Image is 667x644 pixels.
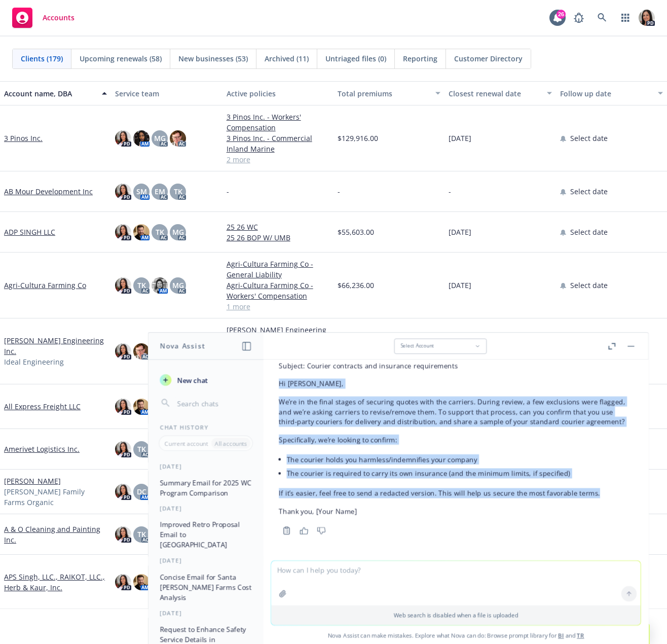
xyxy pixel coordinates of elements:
[227,88,329,99] div: Active policies
[137,280,146,291] span: TK
[4,524,107,545] a: A & O Cleaning and Painting Inc.
[338,186,340,197] span: -
[449,133,471,144] span: [DATE]
[4,88,96,99] div: Account name, DBA
[4,486,107,508] span: [PERSON_NAME] Family Farms Organic
[4,476,61,486] a: [PERSON_NAME]
[560,88,652,99] div: Follow up date
[136,186,147,197] span: SM
[227,259,329,280] a: Agri-Cultura Farming Co - General Liability
[557,10,566,19] div: 26
[21,53,63,64] span: Clients (179)
[227,301,329,312] a: 1 more
[4,571,107,593] a: APS Singh, LLC., RAIKOT, LLC., Herb & Kaur, Inc.
[174,186,182,197] span: TK
[338,88,429,99] div: Total premiums
[43,14,75,22] span: Accounts
[8,4,79,32] a: Accounts
[4,280,86,291] a: Agri-Cultura Farming Co
[137,529,146,540] span: TK
[156,227,164,237] span: TK
[175,375,208,385] span: New chat
[444,81,555,105] button: Closest renewal date
[133,399,150,415] img: photo
[282,526,291,535] svg: Copy to clipboard
[137,486,146,497] span: DC
[170,130,186,147] img: photo
[133,130,150,147] img: photo
[148,609,263,617] div: [DATE]
[279,435,633,445] p: Specifically, we’re looking to confirm:
[152,277,168,294] img: photo
[569,8,589,28] a: Report a Bug
[137,444,146,454] span: TK
[454,53,523,64] span: Customer Directory
[265,53,309,64] span: Archived (11)
[133,343,150,360] img: photo
[172,280,184,291] span: MG
[227,186,229,197] span: -
[172,227,184,237] span: MG
[615,8,636,28] a: Switch app
[4,444,80,454] a: Amerivet Logistics Inc.
[133,224,150,240] img: photo
[223,81,333,105] button: Active policies
[160,341,205,351] h1: Nova Assist
[449,227,471,237] span: [DATE]
[115,343,131,360] img: photo
[227,133,329,154] a: 3 Pinos Inc. - Commercial Inland Marine
[115,574,131,590] img: photo
[449,280,471,291] span: [DATE]
[115,399,131,415] img: photo
[277,611,635,619] p: Web search is disabled when a file is uploaded
[227,112,329,133] a: 3 Pinos Inc. - Workers' Compensation
[80,53,162,64] span: Upcoming renewals (58)
[115,526,131,543] img: photo
[314,524,329,538] button: Thumbs down
[4,227,55,237] a: ADP SINGH LLC
[570,186,608,197] span: Select date
[338,133,378,144] span: $129,916.00
[227,232,329,243] a: 25 26 BOP W/ UMB
[115,88,218,99] div: Service team
[449,88,540,99] div: Closest renewal date
[148,505,263,513] div: [DATE]
[227,280,329,301] a: Agri-Cultura Farming Co - Workers' Compensation
[154,133,166,144] span: MG
[148,423,263,432] div: Chat History
[400,343,434,349] span: Select Account
[111,81,222,105] button: Service team
[156,569,256,605] button: Concise Email for Santa [PERSON_NAME] Farms Cost Analysis
[155,186,165,197] span: EM
[286,452,633,467] li: The courier holds you harmless/indemnifies your company
[156,475,256,500] button: Summary Email for 2025 WC Program Comparison
[592,8,612,28] a: Search
[570,227,608,237] span: Select date
[279,361,633,371] p: Subject: Courier contracts and insurance requirements
[165,439,208,447] p: Current account
[279,488,633,498] p: If it’s easier, feel free to send a redacted version. This will help us secure the most favorable...
[115,224,131,240] img: photo
[115,484,131,500] img: photo
[279,397,633,427] p: We’re in the final stages of securing quotes with the carriers. During review, a few exclusions w...
[325,53,386,64] span: Untriaged files (0)
[4,335,107,356] a: [PERSON_NAME] Engineering Inc.
[178,53,248,64] span: New businesses (53)
[338,280,374,291] span: $66,236.00
[558,631,564,639] a: BI
[333,81,444,105] button: Total premiums
[148,462,263,471] div: [DATE]
[570,280,608,291] span: Select date
[279,379,633,389] p: Hi [PERSON_NAME],
[175,397,252,410] input: Search chats
[227,154,329,165] a: 2 more
[449,186,451,197] span: -
[394,338,487,353] button: Select Account
[403,53,437,64] span: Reporting
[115,441,131,457] img: photo
[577,631,584,639] a: TR
[570,133,608,144] span: Select date
[115,277,131,294] img: photo
[115,184,131,200] img: photo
